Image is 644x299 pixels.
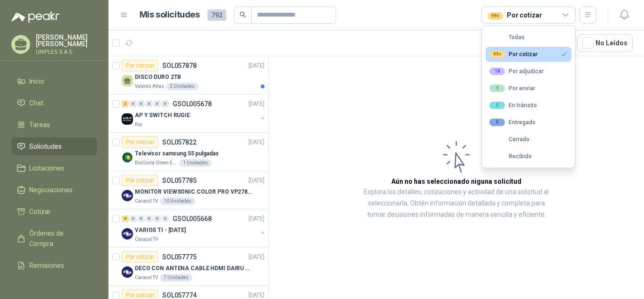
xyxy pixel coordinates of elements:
p: BioCosta Green Energy S.A.S [135,159,177,167]
p: Caracol TV [135,236,158,243]
p: VARIOS TI - [DATE] [135,226,186,235]
div: Por cotizar [122,137,158,148]
div: Cerrado [489,136,529,143]
p: [DATE] [248,61,264,70]
div: Por cotizar [122,175,158,186]
img: Company Logo [122,113,133,125]
p: GSOL005668 [173,215,212,222]
div: 1 [489,85,505,92]
span: Remisiones [29,260,64,271]
span: Solicitudes [29,141,62,152]
p: [DATE] [248,100,264,109]
p: [DATE] [248,138,264,147]
span: Inicio [29,76,44,86]
a: Órdenes de Compra [11,224,97,253]
p: UNIPLES S.A.S [36,49,97,55]
img: Company Logo [122,190,133,201]
p: MONITOR VIEWSONIC COLOR PRO VP2786-4K [135,188,252,196]
p: SOL057774 [162,292,197,299]
a: Por cotizarSOL057878[DATE] DISCO DURO 2TBValores Atlas2 Unidades [108,56,268,94]
p: [DATE] [248,214,264,223]
div: Por enviar [489,85,535,92]
div: Entregado [489,119,536,126]
button: 18Por adjudicar [486,64,571,79]
p: SOL057775 [162,254,197,260]
button: No Leídos [577,34,633,52]
button: Todas [486,30,571,45]
div: 0 [162,101,169,107]
div: 2 [122,101,129,107]
button: Recibido [486,149,571,164]
span: Órdenes de Compra [29,228,88,249]
button: 0En tránsito [486,98,571,113]
p: DISCO DURO 2TB [135,73,181,82]
a: Licitaciones [11,159,97,177]
span: Negociaciones [29,185,73,195]
p: Caracol TV [135,274,158,282]
img: Logo peakr [11,11,59,23]
button: 0Entregado [486,115,571,130]
p: Caracol TV [135,197,158,205]
p: Valores Atlas [135,83,164,90]
div: Por cotizar [122,60,158,71]
p: Explora los detalles, cotizaciones y actividad de una solicitud al seleccionarla. Obtén informaci... [363,187,550,221]
div: 0 [138,101,145,107]
img: Company Logo [122,266,133,278]
div: 99+ [489,51,505,58]
p: Televisor samsung 55 pulgadas [135,149,219,158]
div: Por cotizar [487,10,542,20]
a: Cotizar [11,203,97,221]
a: Por cotizarSOL057775[DATE] Company LogoDECO CON ANTENA CABLE HDMI DAIRU DR90014Caracol TV7 Unidades [108,248,268,286]
p: AP Y SWITCH RUGIE [135,111,190,120]
img: Company Logo [122,228,133,239]
div: 0 [489,102,505,109]
span: search [239,11,246,18]
div: 18 [489,68,505,75]
div: 0 [162,215,169,222]
div: Por cotizar [122,251,158,263]
a: Por cotizarSOL057822[DATE] Company LogoTelevisor samsung 55 pulgadasBioCosta Green Energy S.A.S1 ... [108,133,268,171]
a: 2 0 0 0 0 0 GSOL005678[DATE] Company LogoAP Y SWITCH RUGIEKia [122,98,266,128]
p: GSOL005678 [173,101,212,107]
a: Remisiones [11,256,97,274]
div: Recibido [489,153,532,160]
a: Solicitudes [11,137,97,155]
div: 10 Unidades [160,197,195,205]
span: Licitaciones [29,163,64,173]
div: 99+ [487,12,503,20]
div: 1 Unidades [179,159,212,167]
h1: Mis solicitudes [140,8,200,22]
p: [DATE] [248,253,264,262]
span: Cotizar [29,206,51,217]
a: 8 0 0 0 0 0 GSOL005668[DATE] Company LogoVARIOS TI - [DATE]Caracol TV [122,213,266,243]
p: SOL057785 [162,177,197,184]
p: SOL057878 [162,62,197,69]
button: Cerrado [486,132,571,147]
a: Negociaciones [11,181,97,199]
p: [PERSON_NAME] [PERSON_NAME] [36,34,97,47]
span: Chat [29,98,43,108]
a: Por cotizarSOL057785[DATE] Company LogoMONITOR VIEWSONIC COLOR PRO VP2786-4KCaracol TV10 Unidades [108,171,268,209]
p: SOL057822 [162,139,197,145]
span: 792 [207,9,226,21]
div: 7 Unidades [160,274,192,282]
div: Por adjudicar [489,68,544,75]
a: Tareas [11,116,97,134]
div: 2 Unidades [166,83,198,90]
p: DECO CON ANTENA CABLE HDMI DAIRU DR90014 [135,264,252,273]
div: 0 [146,215,153,222]
div: 0 [489,119,505,126]
div: 0 [154,215,161,222]
p: Kia [135,121,142,128]
button: 99+Por cotizar [486,47,571,62]
div: 0 [154,101,161,107]
a: Chat [11,94,97,112]
div: 0 [130,101,137,107]
div: 0 [146,101,153,107]
a: Inicio [11,72,97,90]
h3: Aún no has seleccionado niguna solicitud [391,176,521,187]
div: 0 [138,215,145,222]
div: Por cotizar [489,51,537,58]
div: En tránsito [489,102,537,109]
div: 0 [130,215,137,222]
